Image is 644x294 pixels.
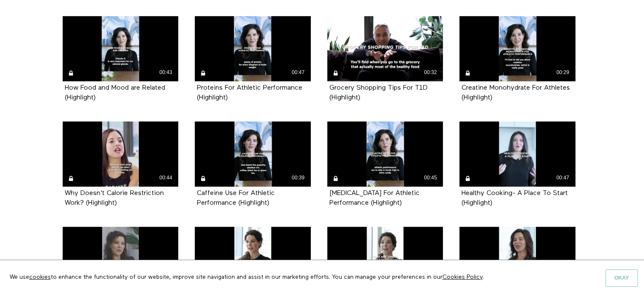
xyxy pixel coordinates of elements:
a: Grocery Shopping Tips For T1D (Highlight) 00:32 [327,16,443,81]
a: Healthy Cooking- A Place To Start (Highlight) [462,190,568,206]
a: Cookies Policy [442,274,483,280]
strong: Why Doesn't Calorie Restriction Work? (Highlight) [65,190,164,206]
strong: Caffeine Use For Athletic Performance (Highlight) [197,190,275,206]
a: Why Doesn't Calorie Restriction Work? (Highlight) [65,190,164,206]
a: [MEDICAL_DATA] For Athletic Performance (Highlight) [329,190,420,206]
strong: How Food and Mood are Related (Highlight) [65,85,165,101]
div: 00:44 [157,173,175,183]
strong: Healthy Cooking- A Place To Start (Highlight) [462,190,568,206]
a: Caffeine Use For Athletic Performance (Highlight) [197,190,275,206]
strong: Creatine Monohydrate For Athletes (Highlight) [462,85,570,101]
a: Nutrition For Balanced Hormones (Highlight) 00:37 [63,227,179,292]
a: Caffeine Use For Athletic Performance (Highlight) 00:39 [195,121,311,187]
button: Okay [605,269,638,286]
strong: Nitric Oxide For Athletic Performance (Highlight) [329,190,420,206]
div: 00:39 [289,173,307,183]
a: How Food and Mood are Related (Highlight) [65,85,165,101]
a: How Food and Mood are Related (Highlight) 00:43 [63,16,179,81]
a: Creatine Monohydrate For Athletes (Highlight) 00:29 [459,16,575,81]
div: 00:29 [554,68,572,77]
div: 00:45 [421,173,439,183]
a: Grocery Shopping Tips For T1D (Highlight) [329,85,428,101]
div: 00:43 [157,68,175,77]
a: Proteins For Athletic Performance (Highlight) 00:47 [195,16,311,81]
strong: Grocery Shopping Tips For T1D (Highlight) [329,85,428,101]
strong: Proteins For Athletic Performance (Highlight) [197,85,302,101]
div: 00:32 [421,68,439,77]
a: Omega 3, 6, & 9 Fats (Highlight) 00:38 [327,227,443,292]
div: 00:47 [289,68,307,77]
a: Creatine Monohydrate For Athletes (Highlight) [462,85,570,101]
a: cookies [29,274,51,280]
a: Nitric Oxide For Athletic Performance (Highlight) 00:45 [327,121,443,187]
a: Healthy Cooking- A Place To Start (Highlight) 00:47 [459,121,575,187]
a: Proteins Role In How The Body Functions (Highlight) 00:57 [459,227,575,292]
a: Proteins For Athletic Performance (Highlight) [197,85,302,101]
a: Why Doesn't Calorie Restriction Work? (Highlight) 00:44 [63,121,179,187]
div: 00:47 [554,173,572,183]
a: Eating All The Colors In The Rainbow (Highlight) 01:09 [195,227,311,292]
p: We use to enhance the functionality of our website, improve site navigation and assist in our mar... [3,267,506,288]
